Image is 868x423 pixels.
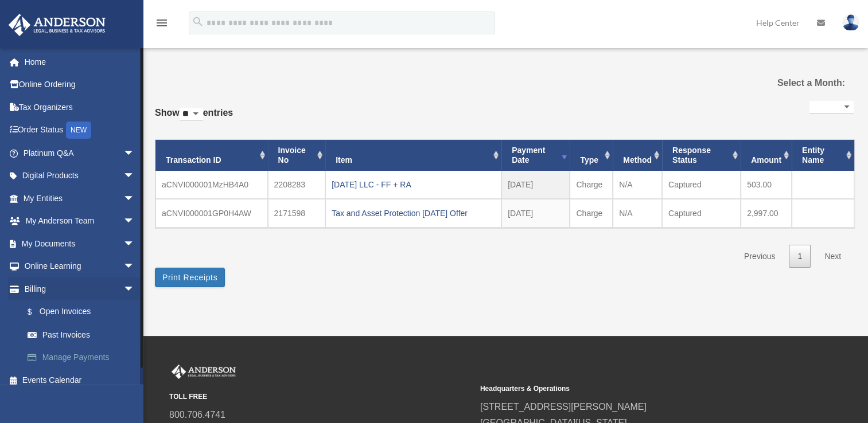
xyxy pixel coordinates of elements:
[789,245,811,268] a: 1
[66,122,91,139] div: NEW
[8,210,152,233] a: My Anderson Teamarrow_drop_down
[8,187,152,210] a: My Entitiesarrow_drop_down
[123,277,146,301] span: arrow_drop_down
[16,323,146,346] a: Past Invoices
[741,140,792,171] th: Amount: activate to sort column ascending
[746,75,845,91] label: Select a Month:
[155,199,268,228] td: aCNVI000001GP0H4AW
[8,96,152,119] a: Tax Organizers
[123,164,146,188] span: arrow_drop_down
[613,140,662,171] th: Method: activate to sort column ascending
[268,199,326,228] td: 2171598
[501,199,570,228] td: [DATE]
[570,140,613,171] th: Type: activate to sort column ascending
[325,140,501,171] th: Item: activate to sort column ascending
[735,245,784,268] a: Previous
[570,171,613,199] td: Charge
[662,199,741,228] td: Captured
[741,171,792,199] td: 503.00
[480,402,647,412] a: [STREET_ADDRESS][PERSON_NAME]
[155,140,268,171] th: Transaction ID: activate to sort column ascending
[8,277,152,300] a: Billingarrow_drop_down
[34,305,40,319] span: $
[501,140,570,171] th: Payment Date: activate to sort column ascending
[155,105,233,132] label: Show entries
[123,210,146,233] span: arrow_drop_down
[155,268,225,287] button: Print Receipts
[8,50,152,73] a: Home
[8,119,152,142] a: Order StatusNEW
[155,171,268,199] td: aCNVI000001MzHB4A0
[123,232,146,256] span: arrow_drop_down
[613,171,662,199] td: N/A
[169,410,225,420] a: 800.706.4741
[741,199,792,228] td: 2,997.00
[180,108,203,121] select: Showentries
[16,346,152,369] a: Manage Payments
[268,171,326,199] td: 2208283
[8,232,152,255] a: My Documentsarrow_drop_down
[169,391,472,403] small: TOLL FREE
[8,255,152,278] a: Online Learningarrow_drop_down
[123,255,146,279] span: arrow_drop_down
[268,140,326,171] th: Invoice No: activate to sort column ascending
[662,140,741,171] th: Response Status: activate to sort column ascending
[480,383,783,395] small: Headquarters & Operations
[192,15,204,28] i: search
[8,369,152,391] a: Events Calendar
[8,73,152,96] a: Online Ordering
[501,171,570,199] td: [DATE]
[8,164,152,187] a: Digital Productsarrow_drop_down
[155,16,169,30] i: menu
[332,205,495,221] div: Tax and Asset Protection [DATE] Offer
[332,177,495,193] div: [DATE] LLC - FF + RA
[169,365,238,379] img: Anderson Advisors Platinum Portal
[792,140,854,171] th: Entity Name: activate to sort column ascending
[613,199,662,228] td: N/A
[16,300,152,324] a: $Open Invoices
[8,142,152,164] a: Platinum Q&Aarrow_drop_down
[123,187,146,210] span: arrow_drop_down
[816,245,850,268] a: Next
[5,14,109,36] img: Anderson Advisors Platinum Portal
[842,14,859,31] img: User Pic
[155,20,169,30] a: menu
[123,142,146,165] span: arrow_drop_down
[570,199,613,228] td: Charge
[662,171,741,199] td: Captured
